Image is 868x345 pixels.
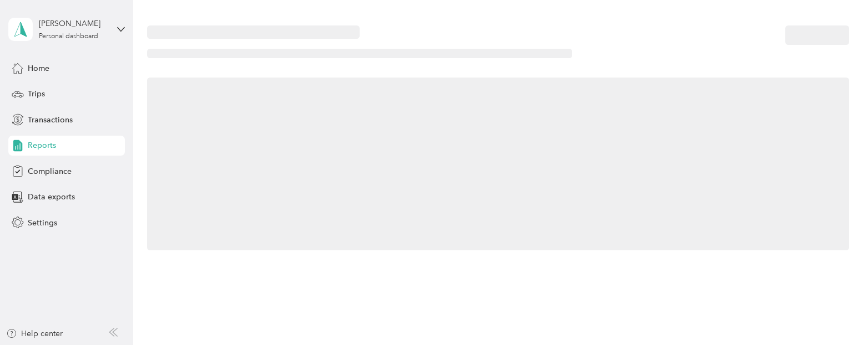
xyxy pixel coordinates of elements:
span: Trips [28,88,45,100]
span: Home [28,63,49,74]
span: Transactions [28,114,73,126]
button: Help center [6,328,63,339]
span: Reports [28,140,56,151]
span: Settings [28,217,57,229]
iframe: Everlance-gr Chat Button Frame [806,283,868,345]
span: Data exports [28,191,75,203]
div: [PERSON_NAME] [39,18,108,29]
span: Compliance [28,166,72,177]
div: Personal dashboard [39,33,98,40]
